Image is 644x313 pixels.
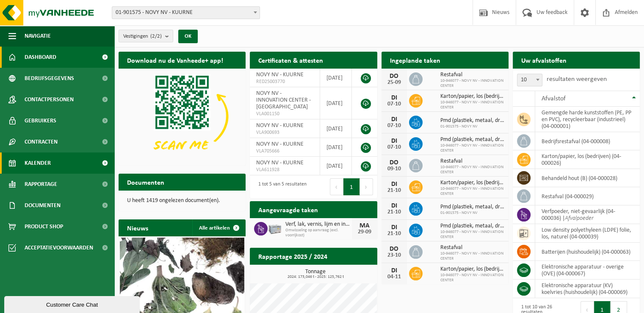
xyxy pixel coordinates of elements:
span: 10-946077 - NOVY NV - INNOVATION CENTER [440,186,504,197]
span: Navigatie [25,25,51,47]
span: Kalender [25,152,51,174]
span: NOVY NV - KUURNE [256,141,304,147]
div: 21-10 [386,209,403,215]
img: Download de VHEPlus App [119,69,246,164]
td: low density polyethyleen (LDPE) folie, los, naturel (04-000039) [535,224,640,243]
div: DI [386,181,403,188]
span: 01-901575 - NOVY NV - KUURNE [112,7,260,19]
h2: Uw afvalstoffen [513,52,575,68]
span: VLA705666 [256,148,313,155]
count: (2/2) [150,33,162,39]
h2: Rapportage 2025 / 2024 [250,248,336,264]
div: 21-10 [386,231,403,237]
span: Rapportage [25,174,57,195]
div: 07-10 [386,101,403,107]
h2: Download nu de Vanheede+ app! [119,52,232,68]
span: Restafval [440,244,504,251]
span: RED25003770 [256,78,313,85]
button: 1 [343,178,360,195]
h2: Documenten [119,174,173,190]
div: DI [386,116,403,123]
span: Contracten [25,131,58,152]
span: 10-946077 - NOVY NV - INNOVATION CENTER [440,251,504,261]
td: [DATE] [320,138,352,157]
span: VLA001150 [256,111,313,117]
span: Product Shop [25,216,63,237]
span: Karton/papier, los (bedrijven) [440,93,504,100]
div: DI [386,138,403,144]
td: [DATE] [320,87,352,119]
div: 04-11 [386,274,403,280]
h2: Ingeplande taken [381,52,449,68]
div: DO [386,159,403,166]
button: Previous [330,178,343,195]
span: Karton/papier, los (bedrijven) [440,180,504,186]
span: Karton/papier, los (bedrijven) [440,266,504,273]
td: [DATE] [320,157,352,175]
div: 07-10 [386,144,403,150]
div: 21-10 [386,188,403,194]
span: NOVY NV - KUURNE [256,160,304,166]
button: OK [178,30,198,43]
a: Bekijk rapportage [314,264,376,281]
td: [DATE] [320,119,352,138]
label: resultaten weergeven [547,76,607,83]
span: 10-946077 - NOVY NV - INNOVATION CENTER [440,273,504,283]
h2: Certificaten & attesten [250,52,332,68]
span: Pmd (plastiek, metaal, drankkartons) (bedrijven) [440,204,504,211]
span: 01-901575 - NOVY NV [440,124,504,129]
span: VLA900693 [256,129,313,136]
div: DI [386,202,403,209]
span: Vestigingen [123,30,162,43]
button: Vestigingen(2/2) [119,30,173,42]
td: restafval (04-000029) [535,187,640,205]
a: Alle artikelen [192,219,245,236]
div: 1 tot 5 van 5 resultaten [254,177,307,196]
div: DO [386,73,403,80]
h2: Aangevraagde taken [250,201,326,218]
h2: Nieuws [119,219,157,236]
span: 01-901575 - NOVY NV [440,211,504,216]
td: behandeld hout (B) (04-000028) [535,169,640,187]
div: MA [356,222,373,229]
iframe: chat widget [4,294,141,313]
span: VLA611928 [256,166,313,173]
span: Afvalstof [542,95,566,102]
td: bedrijfsrestafval (04-000008) [535,132,640,150]
span: Pmd (plastiek, metaal, drankkartons) (bedrijven) [440,136,504,143]
span: 10 [517,74,542,86]
div: 09-10 [386,166,403,172]
span: Documenten [25,195,61,216]
td: elektronische apparatuur (KV) koelvries (huishoudelijk) (04-000069) [535,280,640,298]
td: gemengde harde kunststoffen (PE, PP en PVC), recycleerbaar (industrieel) (04-000001) [535,107,640,132]
p: U heeft 1419 ongelezen document(en). [127,198,237,204]
span: Verf, lak, vernis, lijm en inkt, industrieel in kleinverpakking [285,221,351,228]
span: Pmd (plastiek, metaal, drankkartons) (bedrijven) [440,223,504,230]
span: Acceptatievoorwaarden [25,237,93,258]
span: Contactpersonen [25,89,74,110]
span: 10-946077 - NOVY NV - INNOVATION CENTER [440,100,504,110]
span: NOVY NV - KUURNE [256,122,304,129]
span: NOVY NV - INNOVATION CENTER - [GEOGRAPHIC_DATA] [256,90,311,110]
button: Next [360,178,373,195]
span: 10 [517,74,542,86]
span: 10-946077 - NOVY NV - INNOVATION CENTER [440,230,504,240]
div: 23-10 [386,252,403,258]
div: 07-10 [386,123,403,129]
span: Omwisseling op aanvraag (excl. voorrijkost) [285,228,351,238]
td: [DATE] [320,69,352,87]
span: 10-946077 - NOVY NV - INNOVATION CENTER [440,165,504,175]
div: DI [386,94,403,101]
div: DI [386,224,403,231]
td: elektronische apparatuur - overige (OVE) (04-000067) [535,261,640,280]
div: 29-09 [356,229,373,235]
span: 10-946077 - NOVY NV - INNOVATION CENTER [440,78,504,89]
span: Pmd (plastiek, metaal, drankkartons) (bedrijven) [440,117,504,124]
div: DO [386,246,403,252]
td: batterijen (huishoudelijk) (04-000063) [535,243,640,261]
span: Gebruikers [25,110,56,131]
i: Afvalpoeder [565,215,594,222]
span: Dashboard [25,47,56,68]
